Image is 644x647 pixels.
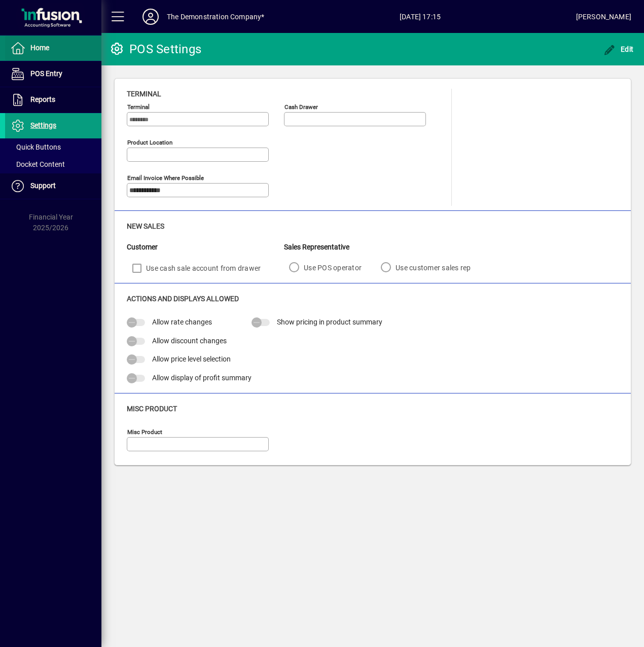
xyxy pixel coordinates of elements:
span: Allow rate changes [152,318,212,326]
a: POS Entry [5,61,101,87]
mat-label: Terminal [127,103,150,111]
div: The Demonstration Company* [167,9,265,25]
a: Home [5,35,101,61]
div: Sales Representative [284,242,485,253]
span: Docket Content [10,160,65,168]
span: Edit [603,45,634,53]
a: Reports [5,87,101,113]
button: Profile [134,8,167,26]
button: Edit [601,40,636,58]
mat-label: Cash Drawer [284,103,318,111]
span: Show pricing in product summary [277,318,382,326]
div: Customer [127,242,284,253]
span: POS Entry [30,69,62,78]
span: Misc Product [127,405,177,413]
span: [DATE] 17:15 [265,9,576,25]
span: Terminal [127,90,161,98]
mat-label: Email Invoice where possible [127,174,204,182]
a: Support [5,173,101,199]
span: Allow discount changes [152,337,227,345]
span: Settings [30,121,56,129]
span: Reports [30,95,55,103]
mat-label: Product location [127,139,172,146]
span: Quick Buttons [10,143,61,151]
a: Quick Buttons [5,138,101,156]
div: [PERSON_NAME] [576,9,631,25]
div: POS Settings [109,41,201,57]
mat-label: Misc Product [127,428,162,436]
span: Allow price level selection [152,355,231,363]
span: New Sales [127,222,164,230]
span: Allow display of profit summary [152,374,252,382]
span: Home [30,44,49,52]
span: Support [30,182,56,190]
span: Actions and Displays Allowed [127,295,239,303]
a: Docket Content [5,156,101,173]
